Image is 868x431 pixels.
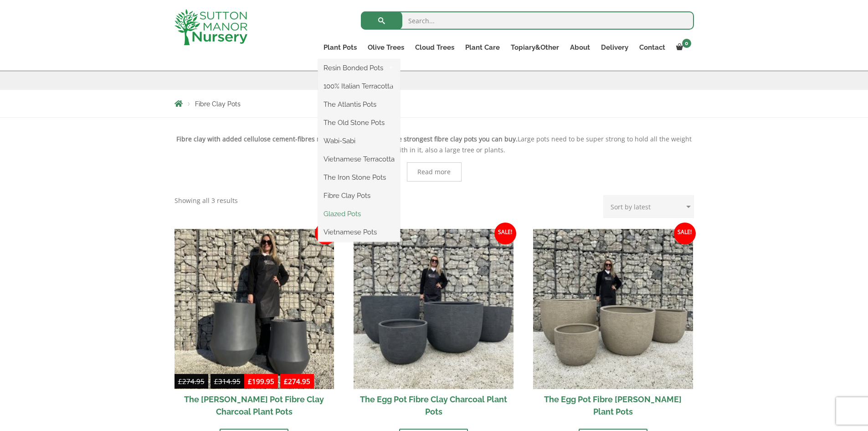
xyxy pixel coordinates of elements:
[318,152,400,166] a: Vietnamese Terracotta
[248,377,252,386] span: £
[603,195,694,218] select: Shop order
[318,41,362,54] a: Plant Pots
[410,41,460,54] a: Cloud Trees
[195,100,241,108] span: Fibre Clay Pots
[318,207,400,221] a: Glazed Pots
[175,389,334,422] h2: The [PERSON_NAME] Pot Fibre Clay Charcoal Plant Pots
[634,41,671,54] a: Contact
[533,229,693,389] img: The Egg Pot Fibre Clay Champagne Plant Pots
[175,229,334,422] a: Sale! £274.95-£314.95 £199.95-£274.95 The [PERSON_NAME] Pot Fibre Clay Charcoal Plant Pots
[318,134,400,148] a: Wabi-Sabi
[175,100,694,107] nav: Breadcrumbs
[565,41,596,54] a: About
[178,377,205,386] bdi: 274.95
[417,169,451,175] span: Read more
[354,229,514,389] img: The Egg Pot Fibre Clay Charcoal Plant Pots
[318,79,400,93] a: 100% Italian Terracotta
[354,229,514,422] a: Sale! The Egg Pot Fibre Clay Charcoal Plant Pots
[214,377,241,386] bdi: 314.95
[494,223,516,244] span: Sale!
[596,41,634,54] a: Delivery
[176,135,518,143] strong: Fibre clay with added cellulose cement-fibres making these large pots the strongest fibre clay po...
[354,389,514,422] h2: The Egg Pot Fibre Clay Charcoal Plant Pots
[175,195,238,206] p: Showing all 3 results
[175,134,694,156] p: Large pots need to be super strong to hold all the weight of the soil with in it, also a large tr...
[315,223,337,244] span: Sale!
[318,116,400,130] a: The Old Stone Pots
[671,41,694,54] a: 0
[361,11,694,30] input: Search...
[362,41,410,54] a: Olive Trees
[318,61,400,75] a: Resin Bonded Pots
[318,171,400,184] a: The Iron Stone Pots
[674,223,696,244] span: Sale!
[284,377,288,386] span: £
[175,229,334,389] img: The Bien Hoa Pot Fibre Clay Charcoal Plant Pots
[175,376,244,389] del: -
[178,377,182,386] span: £
[214,377,218,386] span: £
[318,98,400,111] a: The Atlantis Pots
[505,41,565,54] a: Topiary&Other
[244,376,314,389] ins: -
[318,225,400,239] a: Vietnamese Pots
[248,377,274,386] bdi: 199.95
[533,229,693,422] a: Sale! The Egg Pot Fibre [PERSON_NAME] Plant Pots
[682,39,691,48] span: 0
[533,389,693,422] h2: The Egg Pot Fibre [PERSON_NAME] Plant Pots
[175,9,247,45] img: logo
[284,377,310,386] bdi: 274.95
[460,41,505,54] a: Plant Care
[318,189,400,203] a: Fibre Clay Pots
